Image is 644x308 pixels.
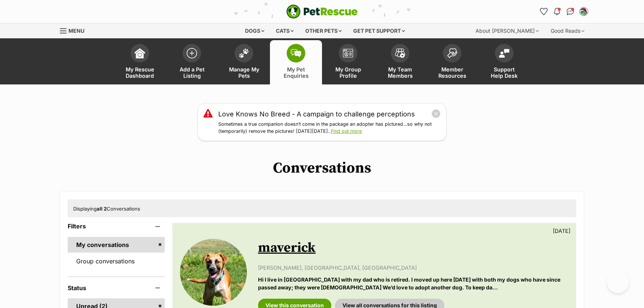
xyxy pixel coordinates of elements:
[227,66,261,79] span: Manage My Pets
[258,240,316,256] a: maverick
[258,264,569,272] p: [PERSON_NAME], [GEOGRAPHIC_DATA], [GEOGRAPHIC_DATA]
[218,40,270,84] a: Manage My Pets
[567,8,574,15] img: chat-41dd97257d64d25036548639549fe6c8038ab92f7586957e7f3b1b290dea8141.svg
[470,23,544,38] div: About [PERSON_NAME]
[607,271,629,293] iframe: Help Scout Beacon - Open
[383,66,417,79] span: My Team Members
[447,48,457,58] img: member-resources-icon-8e73f808a243e03378d46382f2149f9095a855e16c252ad45f914b54edf8863c.svg
[123,66,157,79] span: My Rescue Dashboard
[135,48,145,58] img: dashboard-icon-eb2f2d2d3e046f16d808141f083e7271f6b2e854fb5c12c21221c1fb7104beca.svg
[551,6,563,17] button: Notifications
[114,40,166,84] a: My Rescue Dashboard
[538,6,550,17] a: Favourites
[166,40,218,84] a: Add a Pet Listing
[545,23,590,38] div: Good Reads
[97,206,107,212] strong: all 2
[331,66,365,79] span: My Group Profile
[554,8,560,15] img: notifications-46538b983faf8c2785f20acdc204bb7945ddae34d4c08c2a6579f10ce5e182be.svg
[487,66,521,79] span: Support Help Desk
[240,23,270,38] div: Dogs
[395,48,405,58] img: team-members-icon-5396bd8760b3fe7c0b43da4ab00e1e3bb1a5d9ba89233759b79545d2d3fc5d0d.svg
[331,128,362,134] a: Find out more
[578,6,590,17] button: My account
[258,276,569,292] p: Hi I live in [GEOGRAPHIC_DATA] with my dad who is retired. I moved up here [DATE] with both my do...
[180,239,247,306] img: maverick
[271,23,299,38] div: Cats
[68,28,84,34] span: Menu
[60,23,90,37] a: Menu
[175,66,209,79] span: Add a Pet Listing
[435,66,469,79] span: Member Resources
[291,49,301,57] img: pet-enquiries-icon-7e3ad2cf08bfb03b45e93fb7055b45f3efa6380592205ae92323e6603595dc1f.svg
[478,40,530,84] a: Support Help Desk
[218,109,415,119] a: Love Knows No Breed - A campaign to challenge perceptions
[348,23,410,38] div: Get pet support
[499,49,509,58] img: help-desk-icon-fdf02630f3aa405de69fd3d07c3f3aa587a6932b1a1747fa1d2bba05be0121f9.svg
[322,40,374,84] a: My Group Profile
[239,48,249,58] img: manage-my-pets-icon-02211641906a0b7f246fdf0571729dbe1e7629f14944591b6c1af311fb30b64b.svg
[553,227,570,235] p: [DATE]
[426,40,478,84] a: Member Resources
[68,237,165,253] a: My conversations
[68,285,165,291] header: Status
[374,40,426,84] a: My Team Members
[270,40,322,84] a: My Pet Enquiries
[68,253,165,269] a: Group conversations
[286,4,358,19] a: PetRescue
[218,121,441,135] p: Sometimes a true companion doesn’t come in the package an adopter has pictured…so why not (tempor...
[343,49,353,58] img: group-profile-icon-3fa3cf56718a62981997c0bc7e787c4b2cf8bcc04b72c1350f741eb67cf2f40e.svg
[68,223,165,230] header: Filters
[538,6,590,17] ul: Account quick links
[187,48,197,58] img: add-pet-listing-icon-0afa8454b4691262ce3f59096e99ab1cd57d4a30225e0717b998d2c9b9846f56.svg
[564,6,576,17] a: Conversations
[279,66,313,79] span: My Pet Enquiries
[580,8,587,15] img: Madisen knight profile pic
[431,109,441,118] button: close
[300,23,347,38] div: Other pets
[286,4,358,19] img: logo-e224e6f780fb5917bec1dbf3a21bbac754714ae5b6737aabdf751b685950b380.svg
[73,206,140,212] span: Displaying Conversations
